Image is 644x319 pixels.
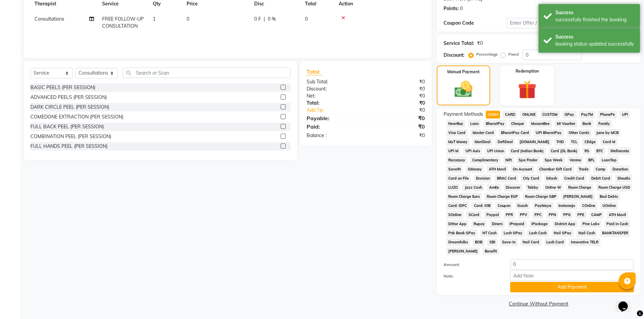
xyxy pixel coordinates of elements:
[521,238,542,246] span: Nail Card
[596,184,632,191] span: Room Charge USD
[446,175,471,182] span: Card on File
[561,211,573,219] span: PPG
[566,184,593,191] span: Room Charge
[473,238,484,246] span: BOB
[620,111,630,118] span: UPI
[446,147,461,155] span: UPI M
[553,220,578,228] span: District App
[586,156,597,164] span: BFL
[600,202,618,210] span: UOnline
[608,147,631,155] span: Wellnessta
[523,193,558,201] span: Room Charge GBP
[446,184,460,191] span: LUZO
[472,202,493,210] span: Card: IOB
[302,107,376,114] a: Add Tip
[616,292,637,312] iframe: chat widget
[438,262,505,268] label: Amount:
[600,229,630,237] span: BANKTANSFER
[474,175,492,182] span: Envision
[444,52,464,59] div: Discount:
[594,129,621,137] span: Juice by MCB
[153,16,156,22] span: 1
[463,147,482,155] span: UPI Axis
[302,114,366,122] div: Payable:
[366,85,430,92] div: ₹0
[468,120,481,128] span: Loan
[589,175,612,182] span: Debit Card
[555,9,635,16] div: Success
[533,202,554,210] span: PayMaya
[446,202,469,210] span: Card: IDFC
[517,156,540,164] span: Spa Finder
[30,104,109,111] div: DARK CIRCLE PEEL (PER SESSION)
[444,40,474,47] div: Service Total:
[604,220,630,228] span: Paid in Cash
[366,78,430,85] div: ₹0
[543,156,565,164] span: Spa Week
[544,238,566,246] span: Lash Card
[446,165,463,173] span: SaveIN
[589,211,604,219] span: CAMP
[544,175,559,182] span: bKash
[462,184,484,191] span: Jazz Cash
[599,156,619,164] span: LoanTap
[568,156,583,164] span: Venmo
[579,111,595,118] span: PayTM
[540,111,560,118] span: CUSTOM
[580,120,593,128] span: Bank
[582,147,592,155] span: RS
[377,107,430,114] div: ₹0
[446,156,468,164] span: Razorpay
[486,165,508,173] span: ATH Movil
[366,132,430,139] div: ₹0
[594,147,605,155] span: BTC
[495,202,512,210] span: Coupon
[509,147,546,155] span: Card (Indian Bank)
[487,184,501,191] span: AmEx
[509,120,526,128] span: Cheque
[484,193,520,201] span: Room Charge EGP
[562,175,587,182] span: Credit Card
[449,79,478,100] img: _cash.svg
[575,211,587,219] span: PPE
[446,193,482,201] span: Room Charge Euro
[510,282,634,292] button: Add Payment
[534,129,564,137] span: UPI BharatPay
[444,5,459,12] div: Points:
[366,100,430,107] div: ₹0
[580,220,601,228] span: Pine Labs
[480,229,499,237] span: NT Cash
[444,20,507,27] div: Coupon Code
[466,165,484,173] span: GMoney
[503,111,517,118] span: CARD
[582,138,598,146] span: CEdge
[470,129,496,137] span: Master Card
[546,211,558,219] span: PPN
[537,165,574,173] span: Chamber Gift Card
[552,229,574,237] span: Nail GPay
[470,156,500,164] span: Complimentary
[515,202,530,210] span: Gcash
[444,111,483,118] span: Payment Methods
[525,184,541,191] span: Tabby
[561,193,595,201] span: [PERSON_NAME]
[366,92,430,100] div: ₹0
[30,94,107,101] div: ADVANCED PEELS (PER SESSION)
[446,120,466,128] span: NearBuy
[504,184,523,191] span: Discover
[555,33,635,41] div: Success
[446,220,469,228] span: Dittor App
[555,41,635,48] div: booking status updated successfully
[606,211,628,219] span: ATH Movil
[471,220,487,228] span: Rupay
[507,18,602,28] input: Enter Offer / Coupon Code
[446,138,470,146] span: MyT Money
[483,120,506,128] span: BharatPay
[476,51,498,57] label: Percentage
[486,111,500,118] span: CASH
[516,68,539,74] label: Redemption
[576,229,597,237] span: Nail Cash
[527,229,549,237] span: Lash Cash
[554,138,566,146] span: THD
[302,92,366,100] div: Net:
